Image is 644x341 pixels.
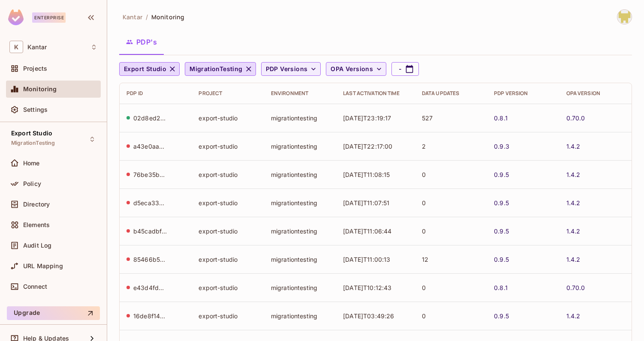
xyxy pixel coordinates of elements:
[133,199,168,207] div: d5eca332-9f18-4136-b4ea-b45bf7416be5
[23,201,50,208] span: Directory
[23,160,40,167] span: Home
[422,90,480,97] div: Data Updates
[566,312,581,320] a: 1.4.2
[566,90,625,97] div: OPA Version
[23,86,57,93] span: Monitoring
[264,188,336,217] td: migrationtesting
[23,106,48,113] span: Settings
[23,65,47,72] span: Projects
[271,90,329,97] div: Environment
[494,255,509,263] a: 0.9.5
[23,180,41,187] span: Policy
[566,170,581,179] a: 1.4.2
[23,263,63,269] span: URL Mapping
[494,114,508,122] a: 0.8.1
[264,217,336,245] td: migrationtesting
[415,217,487,245] td: 0
[9,41,23,53] span: K
[566,255,581,263] a: 1.4.2
[199,90,257,97] div: Project
[11,130,52,137] span: Export Studio
[415,188,487,217] td: 0
[190,64,242,75] span: MigrationTesting
[126,90,185,97] div: PDP ID
[415,302,487,330] td: 0
[151,13,184,21] span: Monitoring
[11,140,55,147] span: MigrationTesting
[119,62,180,76] button: Export Studio
[331,64,373,75] span: OPA Versions
[336,132,415,160] td: [DATE]T22:17:00
[566,114,585,122] a: 0.70.0
[415,273,487,302] td: 0
[336,160,415,188] td: [DATE]T11:08:15
[494,90,552,97] div: PDP Version
[566,199,581,207] a: 1.4.2
[133,255,168,263] div: 85466b57-681d-42d0-bc33-d8cfd3b8aff4
[336,188,415,217] td: [DATE]T11:07:51
[415,132,487,160] td: 2
[264,132,336,160] td: migrationtesting
[185,62,256,76] button: MigrationTesting
[264,104,336,132] td: migrationtesting
[7,306,100,320] button: Upgrade
[266,64,308,75] span: PDP Versions
[494,227,509,235] a: 0.9.5
[119,31,164,53] button: PDP's
[23,221,50,228] span: Elements
[494,142,509,150] a: 0.9.3
[494,199,509,207] a: 0.9.5
[8,9,24,25] img: SReyMgAAAABJRU5ErkJggg==
[192,302,264,330] td: export-studio
[336,302,415,330] td: [DATE]T03:49:26
[336,217,415,245] td: [DATE]T11:06:44
[133,284,168,292] div: e43d4fd3-92e1-4f84-8e4e-050f13d47c3d
[391,62,419,76] button: -
[133,170,168,179] div: 76be35bd-6036-49d0-a2f7-4a875c18f793
[494,170,509,179] a: 0.9.5
[566,227,581,235] a: 1.4.2
[326,62,386,76] button: OPA Versions
[494,312,509,320] a: 0.9.5
[133,142,168,150] div: a43e0aab-3e1d-4ba4-9f50-9faed372a141
[415,160,487,188] td: 0
[192,132,264,160] td: export-studio
[192,160,264,188] td: export-studio
[336,245,415,273] td: [DATE]T11:00:13
[264,273,336,302] td: migrationtesting
[494,284,508,292] a: 0.8.1
[23,242,51,249] span: Audit Log
[146,13,148,21] li: /
[123,13,142,21] span: the active workspace
[415,245,487,273] td: 12
[192,245,264,273] td: export-studio
[617,10,632,24] img: Girishankar.VP@kantar.com
[23,283,47,290] span: Connect
[192,217,264,245] td: export-studio
[343,90,408,97] div: Last Activation Time
[133,312,168,320] div: 16de8f14-3dde-4c08-ae09-2495dd5b8a37
[133,227,168,235] div: b45cadbf-1566-40ec-ad99-bc6f9849fa43
[415,104,487,132] td: 527
[124,64,166,75] span: Export Studio
[32,12,66,23] div: Enterprise
[336,104,415,132] td: [DATE]T23:19:17
[566,142,581,150] a: 1.4.2
[566,284,585,292] a: 0.70.0
[264,245,336,273] td: migrationtesting
[192,104,264,132] td: export-studio
[133,114,168,122] div: 02d8ed20-c968-4286-8f17-b22a2cf03740
[192,273,264,302] td: export-studio
[261,62,321,76] button: PDP Versions
[192,188,264,217] td: export-studio
[264,160,336,188] td: migrationtesting
[264,302,336,330] td: migrationtesting
[336,273,415,302] td: [DATE]T10:12:43
[27,44,47,51] span: Workspace: Kantar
